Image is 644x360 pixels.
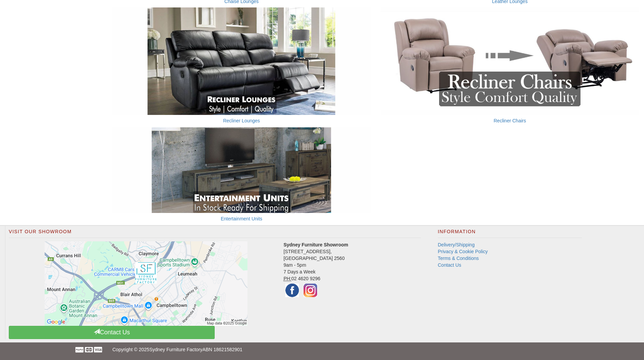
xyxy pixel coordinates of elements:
a: Click to activate map [14,241,279,326]
a: Contact Us [438,262,461,268]
img: Click to activate map [45,241,247,326]
a: Contact Us [9,326,215,339]
h2: Information [438,229,582,238]
a: Recliner Lounges [223,118,260,123]
p: Copyright © 2025 ABN 18621582901 [112,342,531,357]
img: Instagram [302,282,319,299]
img: Recliner Chairs [381,7,639,115]
abbr: Phone [284,276,291,282]
img: Entertainment Units [112,127,371,213]
strong: Sydney Furniture Showroom [284,242,348,247]
a: Terms & Conditions [438,256,479,261]
a: Recliner Chairs [494,118,526,123]
a: Privacy & Cookie Policy [438,249,488,254]
img: Facebook [284,282,301,299]
a: Entertainment Units [221,216,262,221]
a: Sydney Furniture Factory [149,347,202,352]
h2: Visit Our Showroom [9,229,421,238]
a: Delivery/Shipping [438,242,475,247]
img: Recliner Lounges [112,7,371,115]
